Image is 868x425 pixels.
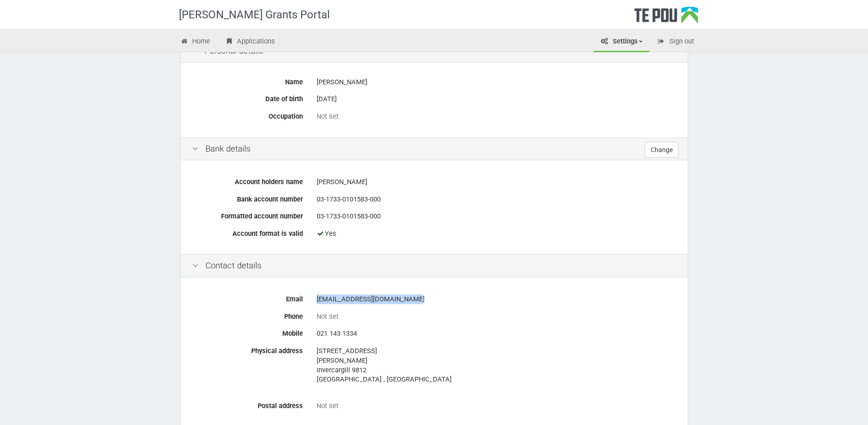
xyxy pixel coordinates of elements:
div: 021 143 1334 [317,326,676,342]
div: Not set [317,401,676,411]
address: [STREET_ADDRESS] [PERSON_NAME] Invercargill 9812 [GEOGRAPHIC_DATA] , [GEOGRAPHIC_DATA] [317,346,676,385]
div: [PERSON_NAME] [317,74,676,90]
a: Settings [593,32,649,52]
div: Contact details [181,254,688,278]
div: [DATE] [317,91,676,107]
label: Account holders name [185,174,310,187]
a: Change [645,142,679,158]
div: Te Pou Logo [634,6,698,29]
div: 03-1733-0101583-000 [317,208,676,224]
a: Sign out [650,32,701,52]
label: Email [185,291,310,304]
label: Phone [185,309,310,321]
label: Formatted account number [185,208,310,221]
div: [EMAIL_ADDRESS][DOMAIN_NAME] [317,291,676,307]
label: Postal address [185,398,310,411]
a: Applications [218,32,282,52]
div: Yes [317,226,676,242]
div: 03-1733-0101583-000 [317,191,676,207]
label: Bank account number [185,191,310,204]
label: Account format is valid [185,226,310,239]
label: Occupation [185,109,310,121]
div: Not set [317,112,676,121]
label: Physical address [185,343,310,356]
div: Not set [317,312,676,321]
div: Bank details [181,137,688,161]
div: [PERSON_NAME] [317,174,676,190]
a: Home [173,32,217,52]
label: Mobile [185,326,310,338]
label: Date of birth [185,91,310,104]
label: Name [185,74,310,87]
